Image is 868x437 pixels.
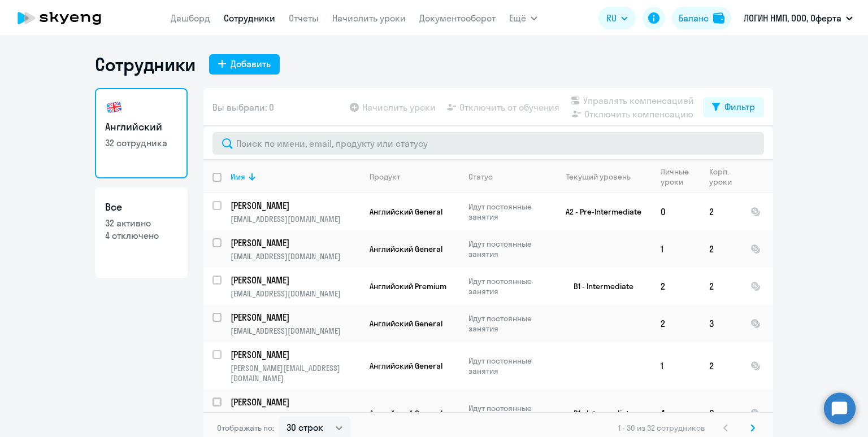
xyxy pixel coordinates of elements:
[744,11,841,25] p: ЛОГИН НМП, ООО, Оферта
[231,214,360,224] p: [EMAIL_ADDRESS][DOMAIN_NAME]
[231,326,360,336] p: [EMAIL_ADDRESS][DOMAIN_NAME]
[709,167,741,187] div: Корп. уроки
[231,410,360,431] p: [PERSON_NAME][EMAIL_ADDRESS][DOMAIN_NAME]
[652,390,700,437] td: 4
[672,7,731,29] button: Балансbalance
[703,97,764,117] button: Фильтр
[679,11,709,25] div: Баланс
[546,390,652,437] td: B1 - Intermediate
[652,193,700,230] td: 0
[661,167,700,187] div: Личные уроки
[231,237,360,249] a: [PERSON_NAME]
[652,230,700,268] td: 1
[231,274,358,286] p: [PERSON_NAME]
[370,361,442,371] span: Английский General
[468,172,493,182] div: Статус
[370,172,400,182] div: Продукт
[212,100,274,114] span: Вы выбрали: 0
[231,311,360,324] a: [PERSON_NAME]
[713,12,724,24] img: balance
[231,172,360,182] div: Имя
[212,132,764,155] input: Поиск по имени, email, продукту или статусу
[231,199,360,212] a: [PERSON_NAME]
[700,305,741,342] td: 3
[105,120,177,134] h3: Английский
[231,348,358,361] p: [PERSON_NAME]
[618,423,705,433] span: 1 - 30 из 32 сотрудников
[231,57,271,71] div: Добавить
[700,390,741,437] td: 0
[209,54,280,75] button: Добавить
[468,313,546,334] p: Идут постоянные занятия
[231,396,358,408] p: [PERSON_NAME]
[95,53,196,76] h1: Сотрудники
[231,274,360,286] a: [PERSON_NAME]
[509,11,526,25] span: Ещё
[231,251,360,261] p: [EMAIL_ADDRESS][DOMAIN_NAME]
[217,423,274,433] span: Отображать по:
[231,237,358,249] p: [PERSON_NAME]
[95,187,188,278] a: Все32 активно4 отключено
[546,268,652,305] td: B1 - Intermediate
[700,342,741,390] td: 2
[419,12,496,24] a: Документооборот
[566,172,631,182] div: Текущий уровень
[555,172,651,182] div: Текущий уровень
[738,5,858,32] button: ЛОГИН НМП, ООО, Оферта
[700,193,741,230] td: 2
[468,356,546,376] p: Идут постоянные занятия
[231,348,360,361] a: [PERSON_NAME]
[652,305,700,342] td: 2
[509,7,537,29] button: Ещё
[370,281,446,291] span: Английский Premium
[700,230,741,268] td: 2
[468,239,546,259] p: Идут постоянные занятия
[468,276,546,296] p: Идут постоянные занятия
[231,396,360,408] a: [PERSON_NAME]
[370,318,442,329] span: Английский General
[468,202,546,222] p: Идут постоянные занятия
[105,217,177,229] p: 32 активно
[95,88,188,178] a: Английский32 сотрудника
[231,172,245,182] div: Имя
[546,193,652,230] td: A2 - Pre-Intermediate
[606,11,617,25] span: RU
[724,100,755,113] div: Фильтр
[231,199,358,212] p: [PERSON_NAME]
[171,12,210,24] a: Дашборд
[105,200,177,215] h3: Все
[332,12,406,24] a: Начислить уроки
[231,289,360,299] p: [EMAIL_ADDRESS][DOMAIN_NAME]
[468,403,546,423] p: Идут постоянные занятия
[370,244,442,254] span: Английский General
[105,98,123,116] img: english
[598,7,636,29] button: RU
[231,311,358,324] p: [PERSON_NAME]
[231,363,360,383] p: [PERSON_NAME][EMAIL_ADDRESS][DOMAIN_NAME]
[652,268,700,305] td: 2
[105,229,177,242] p: 4 отключено
[289,12,319,24] a: Отчеты
[370,408,442,418] span: Английский General
[224,12,275,24] a: Сотрудники
[700,268,741,305] td: 2
[652,342,700,390] td: 1
[105,137,177,149] p: 32 сотрудника
[370,207,442,217] span: Английский General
